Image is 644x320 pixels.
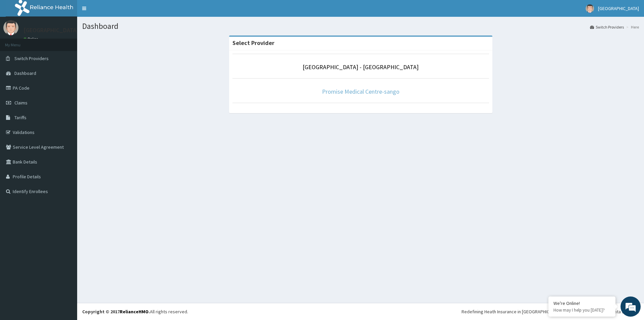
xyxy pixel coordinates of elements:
[553,300,610,306] div: We're Online!
[23,37,40,41] a: Online
[82,309,150,315] strong: Copyright © 2017 .
[3,20,18,35] img: User Image
[462,308,639,315] div: Redefining Heath Insurance in [GEOGRAPHIC_DATA] using Telemedicine and Data Science!
[14,100,28,106] span: Claims
[120,309,149,315] a: RelianceHMO
[14,115,26,121] span: Tariffs
[598,5,639,11] span: [GEOGRAPHIC_DATA]
[590,24,624,30] a: Switch Providers
[303,63,419,71] a: [GEOGRAPHIC_DATA] - [GEOGRAPHIC_DATA]
[232,39,274,47] strong: Select Provider
[82,22,639,31] h1: Dashboard
[14,55,49,61] span: Switch Providers
[586,4,594,13] img: User Image
[553,307,610,313] p: How may I help you today?
[625,24,639,30] li: Here
[23,27,79,33] p: [GEOGRAPHIC_DATA]
[77,303,644,320] footer: All rights reserved.
[14,70,36,76] span: Dashboard
[322,88,399,95] a: Promise Medical Centre-sango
